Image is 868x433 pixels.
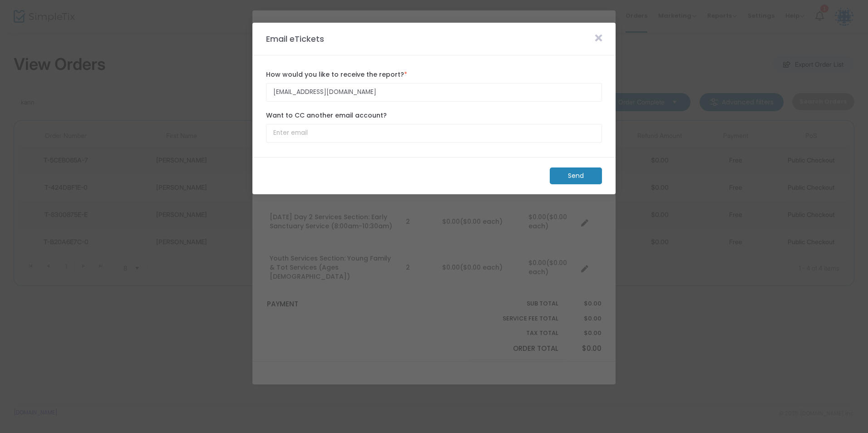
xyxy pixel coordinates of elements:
input: Enter email [266,83,602,102]
label: How would you like to receive the report? [266,70,602,79]
m-panel-header: Email eTickets [252,23,616,55]
label: Want to CC another email account? [266,111,602,120]
m-button: Send [550,167,602,184]
m-panel-title: Email eTickets [261,33,329,45]
input: Enter email [266,124,602,143]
